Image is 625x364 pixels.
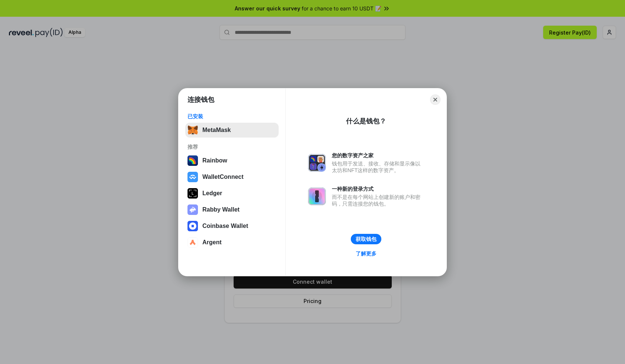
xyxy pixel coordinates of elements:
[356,236,376,242] div: 获取钱包
[185,219,279,233] button: Coinbase Wallet
[308,154,326,172] img: svg+xml,%3Csvg%20xmlns%3D%22http%3A%2F%2Fwww.w3.org%2F2000%2Fsvg%22%20fill%3D%22none%22%20viewBox...
[202,157,227,164] div: Rainbow
[351,249,381,258] a: 了解更多
[202,223,248,229] div: Coinbase Wallet
[187,221,198,231] img: svg+xml,%3Csvg%20width%3D%2228%22%20height%3D%2228%22%20viewBox%3D%220%200%2028%2028%22%20fill%3D...
[202,174,244,180] div: WalletConnect
[346,117,386,126] div: 什么是钱包？
[187,95,214,104] h1: 连接钱包
[202,127,231,133] div: MetaMask
[187,172,198,182] img: svg+xml,%3Csvg%20width%3D%2228%22%20height%3D%2228%22%20viewBox%3D%220%200%2028%2028%22%20fill%3D...
[332,186,424,192] div: 一种新的登录方式
[185,235,279,250] button: Argent
[202,239,222,246] div: Argent
[185,186,279,201] button: Ledger
[202,190,222,197] div: Ledger
[185,123,279,138] button: MetaMask
[187,155,198,166] img: svg+xml,%3Csvg%20width%3D%22120%22%20height%3D%22120%22%20viewBox%3D%220%200%20120%20120%22%20fil...
[332,194,424,207] div: 而不是在每个网站上创建新的账户和密码，只需连接您的钱包。
[187,125,198,135] img: svg+xml,%3Csvg%20fill%3D%22none%22%20height%3D%2233%22%20viewBox%3D%220%200%2035%2033%22%20width%...
[356,250,376,257] div: 了解更多
[185,170,279,184] button: WalletConnect
[187,204,198,215] img: svg+xml,%3Csvg%20xmlns%3D%22http%3A%2F%2Fwww.w3.org%2F2000%2Fsvg%22%20fill%3D%22none%22%20viewBox...
[332,152,424,159] div: 您的数字资产之家
[308,187,326,205] img: svg+xml,%3Csvg%20xmlns%3D%22http%3A%2F%2Fwww.w3.org%2F2000%2Fsvg%22%20fill%3D%22none%22%20viewBox...
[430,94,440,105] button: Close
[185,153,279,168] button: Rainbow
[332,160,424,174] div: 钱包用于发送、接收、存储和显示像以太坊和NFT这样的数字资产。
[202,206,240,213] div: Rabby Wallet
[351,234,381,244] button: 获取钱包
[187,113,276,120] div: 已安装
[185,202,279,217] button: Rabby Wallet
[187,188,198,199] img: svg+xml,%3Csvg%20xmlns%3D%22http%3A%2F%2Fwww.w3.org%2F2000%2Fsvg%22%20width%3D%2228%22%20height%3...
[187,237,198,248] img: svg+xml,%3Csvg%20width%3D%2228%22%20height%3D%2228%22%20viewBox%3D%220%200%2028%2028%22%20fill%3D...
[187,144,276,150] div: 推荐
